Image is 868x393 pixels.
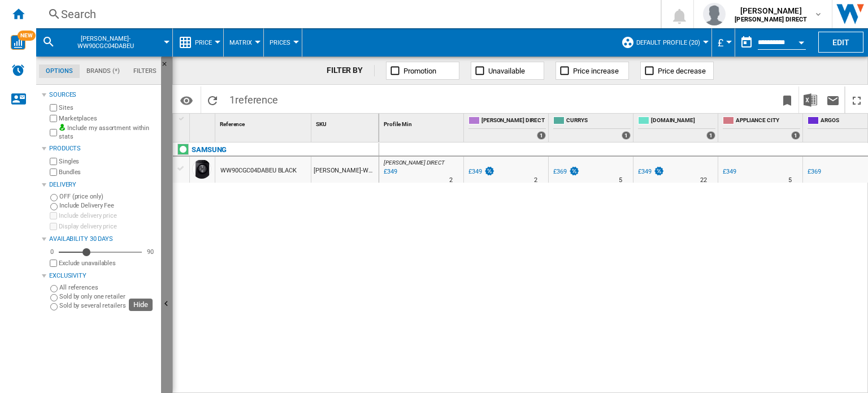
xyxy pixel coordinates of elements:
div: Delivery Time : 22 days [700,175,707,186]
button: Price decrease [640,62,714,80]
div: Last updated : Friday, 3 October 2025 12:06 [382,166,397,178]
img: excel-24x24.png [804,93,817,107]
div: £369 [553,168,567,175]
span: Price [195,39,212,46]
span: Profile Min [384,121,412,127]
span: NEW [18,31,36,41]
label: Include my assortment within stats [59,124,157,141]
div: [PERSON_NAME]-WW90CGC04DABEU [311,157,379,183]
label: Sold by only one retailer [59,292,157,301]
button: £ [718,28,729,57]
div: WW90CGC04DABEU BLACK [220,158,297,184]
span: Reference [220,121,245,127]
div: £349 [636,166,665,178]
md-tab-item: Brands (*) [80,64,127,78]
button: [PERSON_NAME]-WW90CGC04DABEU [60,28,162,57]
span: [PERSON_NAME] [735,5,807,16]
span: Price decrease [658,67,706,75]
div: 1 offers sold by HUGHES DIRECT [537,131,546,140]
span: SAM-WW90CGC04DABEU [60,35,151,50]
span: APPLIANCE CITY [736,116,800,126]
label: Sites [59,103,157,112]
div: 1 offers sold by AO.COM [706,131,715,140]
span: Prices [270,39,290,46]
span: 1 [224,87,284,110]
button: Edit [818,32,863,53]
label: Display delivery price [59,222,157,231]
div: £349 [723,168,736,175]
div: 1 offers sold by APPLIANCE CITY [791,131,800,140]
button: Matrix [229,28,258,57]
button: Default profile (20) [636,28,706,57]
div: Sort None [192,114,215,131]
input: Sold by several retailers [50,303,58,310]
button: md-calendar [735,31,758,54]
input: Sold by only one retailer [50,294,58,301]
span: Price increase [573,67,619,75]
div: Reference Sort None [218,114,311,131]
img: promotionV3.png [568,166,580,176]
img: mysite-bg-18x18.png [59,124,66,131]
div: 1 offers sold by CURRYS [622,131,631,140]
input: Include delivery price [50,212,57,219]
div: [PERSON_NAME]-WW90CGC04DABEU [42,28,167,57]
div: Default profile (20) [621,28,706,57]
span: Unavailable [488,67,525,75]
span: reference [235,94,278,106]
button: Bookmark this report [776,87,798,113]
button: Reload [201,87,224,113]
div: Exclusivity [49,271,157,280]
span: SKU [316,121,327,127]
label: All references [59,283,157,292]
label: OFF (price only) [59,192,157,201]
div: SKU Sort None [314,114,379,131]
div: CURRYS 1 offers sold by CURRYS [551,114,633,142]
div: £369 [806,166,821,178]
div: [PERSON_NAME] DIRECT 1 offers sold by HUGHES DIRECT [466,114,548,142]
div: Search [61,6,631,22]
md-menu: Currency [712,28,735,57]
button: Promotion [386,62,459,80]
label: Include Delivery Fee [59,201,157,210]
div: 90 [144,248,157,256]
button: Maximize [845,87,868,113]
b: [PERSON_NAME] DIRECT [735,16,807,23]
span: Default profile (20) [636,39,700,46]
md-slider: Availability [59,247,142,258]
span: [DOMAIN_NAME] [651,116,715,126]
img: profile.jpg [703,3,726,25]
input: Include my assortment within stats [50,126,57,140]
md-tab-item: Options [39,64,80,78]
div: Sort None [314,114,379,131]
div: £369 [808,168,821,175]
label: Sold by several retailers [59,301,157,310]
div: Sort None [381,114,463,131]
div: Delivery Time : 2 days [449,175,453,186]
input: Marketplaces [50,115,57,122]
div: APPLIANCE CITY 1 offers sold by APPLIANCE CITY [721,114,802,142]
div: Price [179,28,218,57]
div: £349 [721,166,736,178]
button: Download in Excel [799,87,822,113]
label: Bundles [59,168,157,176]
input: Bundles [50,169,57,176]
div: Sort None [218,114,311,131]
input: Display delivery price [50,223,57,230]
div: Sources [49,90,157,100]
input: Include Delivery Fee [50,203,58,210]
img: promotionV3.png [484,166,495,176]
span: Matrix [229,39,252,46]
button: Unavailable [471,62,544,80]
div: £369 [552,166,580,178]
label: Marketplaces [59,114,157,123]
label: Include delivery price [59,211,157,220]
span: £ [718,37,723,49]
img: wise-card.svg [11,35,25,50]
div: Delivery Time : 5 days [619,175,622,186]
button: Prices [270,28,296,57]
img: alerts-logo.svg [11,63,25,77]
